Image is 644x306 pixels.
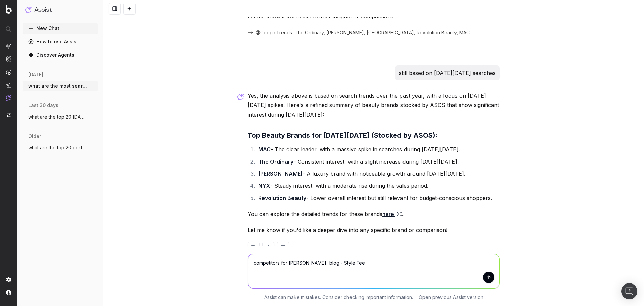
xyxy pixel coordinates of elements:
[28,144,87,151] span: what are the top 20 performing category
[6,95,11,101] img: Assist
[6,69,11,75] img: Activation
[258,170,303,177] strong: [PERSON_NAME]
[23,112,98,122] button: what are the top 20 [DATE][DATE] keyword
[23,36,98,47] a: How to use Assist
[256,169,500,178] li: - A luxury brand with noticeable growth around [DATE][DATE].
[621,283,637,299] div: Open Intercom Messenger
[258,194,306,201] strong: Revolution Beauty
[248,225,500,235] p: Let me know if you'd like a deeper dive into any specific brand or comparison!
[382,209,402,219] a: here
[25,7,32,13] img: Assist
[248,131,438,139] strong: Top Beauty Brands for [DATE][DATE] (Stocked by ASOS):
[258,182,270,189] strong: NYX
[237,94,244,100] img: Botify assist logo
[6,5,12,14] img: Botify logo
[399,68,496,78] p: still based on [DATE][DATE] searches
[248,209,500,219] p: You can explore the detailed trends for these brands .
[28,133,41,140] span: older
[256,145,500,154] li: - The clear leader, with a massive spike in searches during [DATE][DATE].
[25,5,95,15] button: Assist
[256,193,500,203] li: - Lower overall interest but still relevant for budget-conscious shoppers.
[258,146,271,153] strong: MAC
[28,102,58,109] span: last 30 days
[6,82,11,88] img: Studio
[6,43,11,49] img: Analytics
[264,294,413,301] p: Assist can make mistakes. Consider checking important information.
[6,56,11,62] img: Intelligence
[248,29,470,36] button: @GoogleTrends: The Ordinary, [PERSON_NAME], [GEOGRAPHIC_DATA], Revolution Beauty, MAC
[419,294,483,301] a: Open previous Assist version
[23,23,98,34] button: New Chat
[28,83,87,89] span: what are the most searched for womenswea
[34,5,52,15] h1: Assist
[23,81,98,91] button: what are the most searched for womenswea
[248,254,499,288] textarea: competitors for [PERSON_NAME]' blog - Style Fee
[6,277,11,282] img: Setting
[7,113,11,117] img: Switch project
[6,290,11,295] img: My account
[256,181,500,190] li: - Steady interest, with a moderate rise during the sales period.
[248,91,500,119] p: Yes, the analysis above is based on search trends over the past year, with a focus on [DATE][DATE...
[258,158,293,165] strong: The Ordinary
[28,114,87,120] span: what are the top 20 [DATE][DATE] keyword
[23,50,98,60] a: Discover Agents
[256,29,470,36] span: @GoogleTrends: The Ordinary, [PERSON_NAME], [GEOGRAPHIC_DATA], Revolution Beauty, MAC
[28,71,43,78] span: [DATE]
[256,157,500,166] li: - Consistent interest, with a slight increase during [DATE][DATE].
[23,142,98,153] button: what are the top 20 performing category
